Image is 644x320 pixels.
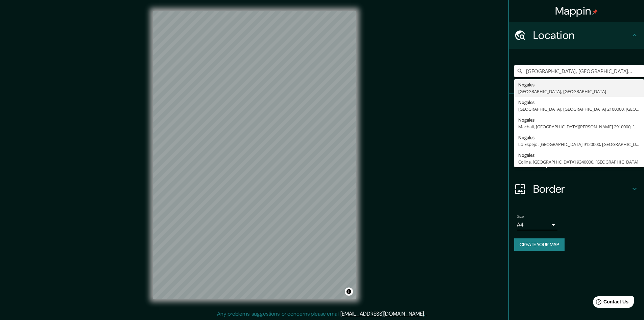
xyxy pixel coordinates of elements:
div: A4 [517,219,557,230]
div: . [426,310,427,318]
div: Nogales [518,116,640,123]
div: Layout [509,148,644,175]
h4: Border [533,182,630,196]
p: Any problems, suggestions, or concerns please email . [217,310,425,318]
div: Nogales [518,152,640,158]
div: Nogales [518,99,640,106]
div: Pins [509,94,644,121]
h4: Layout [533,155,630,169]
a: [EMAIL_ADDRESS][DOMAIN_NAME] [340,310,424,317]
div: Border [509,175,644,202]
div: Location [509,22,644,49]
canvas: Map [153,11,356,299]
div: Nogales [518,81,640,88]
div: Machalí, [GEOGRAPHIC_DATA][PERSON_NAME] 2910000, [GEOGRAPHIC_DATA] [518,123,640,130]
div: Colina, [GEOGRAPHIC_DATA] 9340000, [GEOGRAPHIC_DATA] [518,158,640,165]
h4: Location [533,28,630,42]
div: Nogales [518,134,640,141]
h4: Mappin [555,4,598,18]
div: [GEOGRAPHIC_DATA], [GEOGRAPHIC_DATA] 2100000, [GEOGRAPHIC_DATA] [518,106,640,112]
div: Style [509,121,644,148]
iframe: Help widget launcher [584,294,637,313]
div: . [425,310,426,318]
img: pin-icon.png [592,9,598,15]
div: Lo Espejo, [GEOGRAPHIC_DATA] 9120000, [GEOGRAPHIC_DATA] [518,141,640,148]
button: Toggle attribution [345,287,353,296]
div: [GEOGRAPHIC_DATA], [GEOGRAPHIC_DATA] [518,88,640,95]
input: Pick your city or area [514,65,644,77]
label: Size [517,214,524,219]
button: Create your map [514,238,565,251]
